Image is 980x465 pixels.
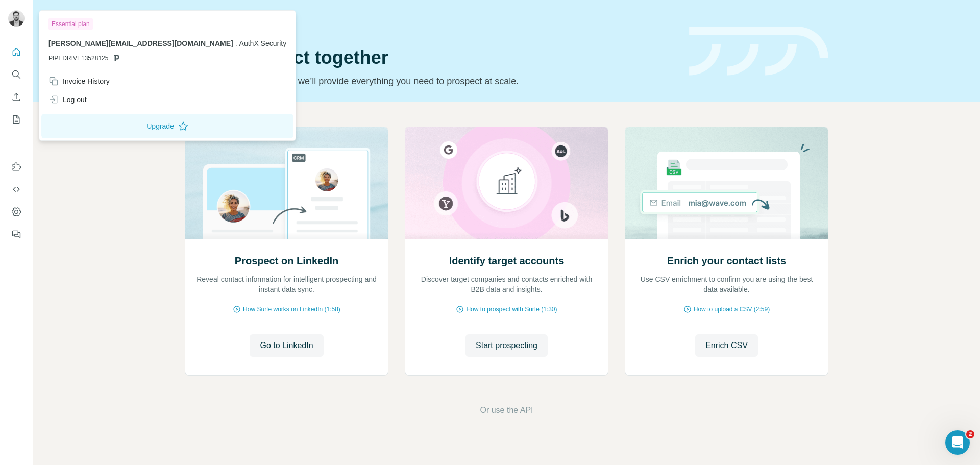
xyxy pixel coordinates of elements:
[694,305,770,314] span: How to upload a CSV (2:59)
[48,39,233,47] span: [PERSON_NAME][EMAIL_ADDRESS][DOMAIN_NAME]
[250,334,323,357] button: Go to LinkedIn
[449,254,565,268] h2: Identify target accounts
[239,39,287,47] span: AuthX Security
[405,127,608,239] img: Identify target accounts
[8,158,24,176] button: Use Surfe on LinkedIn
[8,88,24,106] button: Enrich CSV
[195,274,378,295] p: Reveal contact information for intelligent prospecting and instant data sync.
[235,39,237,47] span: .
[48,18,93,30] div: Essential plan
[185,74,677,88] p: Pick your starting point and we’ll provide everything you need to prospect at scale.
[8,10,24,27] img: Avatar
[48,76,110,86] div: Invoice History
[705,339,748,352] span: Enrich CSV
[415,274,598,295] p: Discover target companies and contacts enriched with B2B data and insights.
[695,334,758,357] button: Enrich CSV
[243,305,340,314] span: How Surfe works on LinkedIn (1:58)
[8,180,24,199] button: Use Surfe API
[625,127,828,239] img: Enrich your contact lists
[185,47,677,68] h1: Let’s prospect together
[48,94,87,105] div: Log out
[8,65,24,84] button: Search
[480,404,533,417] button: Or use the API
[260,339,313,352] span: Go to LinkedIn
[8,110,24,129] button: My lists
[667,254,786,268] h2: Enrich your contact lists
[8,203,24,221] button: Dashboard
[8,43,24,61] button: Quick start
[635,274,818,295] p: Use CSV enrichment to confirm you are using the best data available.
[966,430,974,438] span: 2
[41,114,293,138] button: Upgrade
[476,339,537,352] span: Start prospecting
[8,225,24,243] button: Feedback
[689,27,828,76] img: banner
[945,430,970,455] iframe: Intercom live chat
[465,334,548,357] button: Start prospecting
[466,305,557,314] span: How to prospect with Surfe (1:30)
[185,127,388,239] img: Prospect on LinkedIn
[185,19,677,29] div: Quick start
[48,54,108,63] span: PIPEDRIVE13528125
[235,254,338,268] h2: Prospect on LinkedIn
